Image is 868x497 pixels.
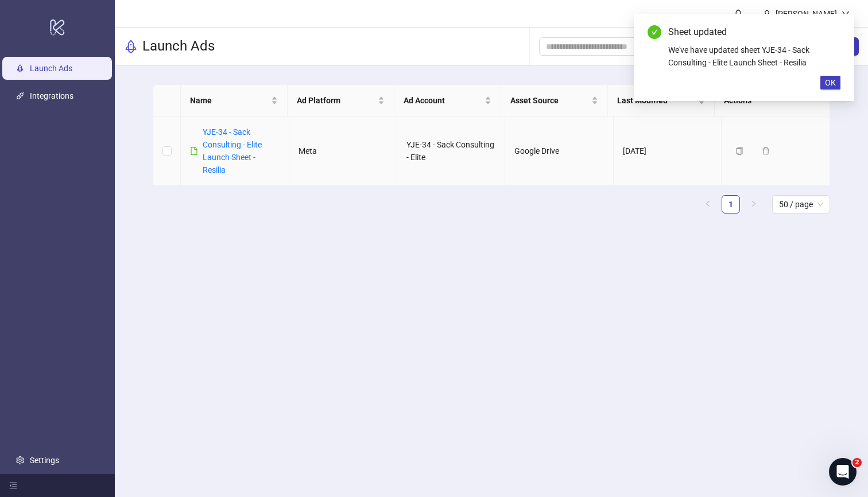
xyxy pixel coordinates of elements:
span: right [750,200,757,207]
td: [DATE] [614,117,722,186]
button: right [745,195,763,213]
td: YJE-34 - Sack Consulting - Elite [397,117,505,186]
a: 1 [722,196,739,213]
td: Meta [289,117,397,186]
a: Integrations [30,91,73,100]
th: Ad Platform [288,85,394,117]
button: left [699,195,717,213]
span: Asset Source [510,94,589,107]
td: Google Drive [505,117,613,186]
a: Launch Ads [30,64,72,73]
div: Sheet updated [668,25,840,39]
span: left [704,200,711,207]
span: delete [762,147,770,155]
span: Ad Account [404,94,482,107]
li: Next Page [745,195,763,213]
span: down [842,10,850,18]
th: Name [181,85,288,117]
button: OK [820,76,840,90]
iframe: Intercom live chat [829,458,857,486]
span: Ad Platform [297,94,375,107]
th: Ad Account [394,85,501,117]
span: bell [734,9,742,17]
span: check-circle [648,25,661,39]
span: file [190,147,198,155]
div: [PERSON_NAME] [771,7,842,20]
span: user [763,10,771,18]
li: Previous Page [699,195,717,213]
th: Last Modified [608,85,715,117]
span: Name [190,94,269,107]
span: 50 / page [779,196,823,213]
th: Asset Source [501,85,608,117]
a: Settings [30,456,59,465]
div: Page Size [772,195,830,213]
h3: Launch Ads [142,37,215,56]
a: Close [828,25,840,38]
span: OK [825,78,836,87]
div: We've have updated sheet YJE-34 - Sack Consulting - Elite Launch Sheet - Resilia [668,44,840,69]
span: rocket [124,40,138,53]
span: Last Modified [617,94,696,107]
span: copy [735,147,743,155]
span: 2 [852,458,862,467]
li: 1 [722,195,740,213]
span: menu-fold [9,482,17,490]
a: YJE-34 - Sack Consulting - Elite Launch Sheet - Resilia [203,127,262,174]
